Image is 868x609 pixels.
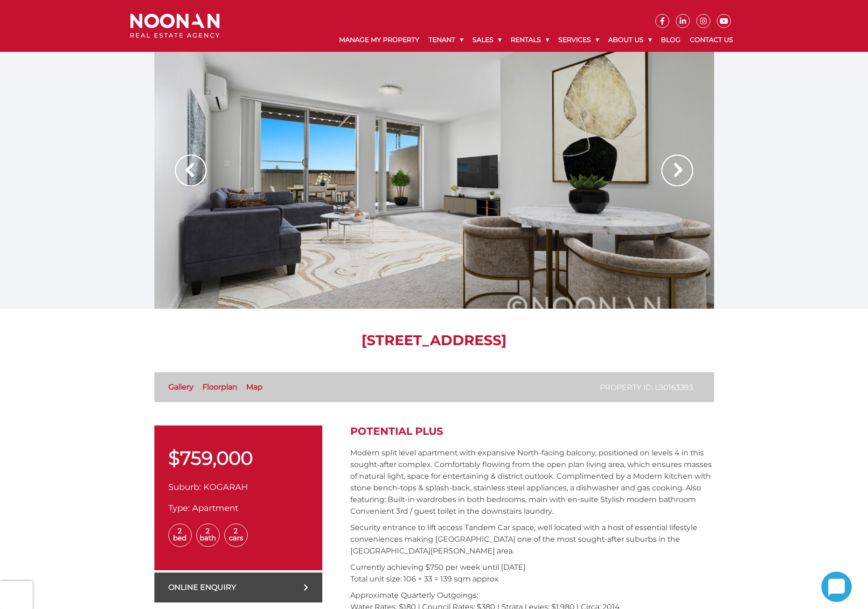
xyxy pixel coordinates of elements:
span: Type: [168,503,190,513]
p: Currently achieving $750 per week until [DATE] Total unit size: 106 + 33 = 139 sqm approx [350,561,714,585]
a: Gallery [168,382,194,391]
a: Contact Us [685,28,738,52]
a: Floorplan [202,382,237,391]
a: Blog [656,28,685,52]
a: Rentals [506,28,554,52]
a: Services [554,28,604,52]
span: 2 Bath [196,524,220,547]
span: 2 Bed [168,524,192,547]
a: Sales [468,28,506,52]
img: Arrow slider [661,155,693,186]
span: KOGARAH [203,482,248,492]
span: Apartment [192,503,238,513]
a: Map [246,382,263,391]
p: Property ID: L30163393 [600,382,693,393]
p: Modern split level apartment with expansive North-facing balcony, positioned on levels 4 in this ... [350,447,714,517]
img: Arrow slider [175,155,207,186]
a: About Us [604,28,656,52]
a: Manage My Property [334,28,424,52]
p: Security entrance to lift access Tandem Car space, well located with a host of essential lifestyl... [350,522,714,557]
span: Suburb: [168,482,201,492]
a: Online Enquiry [154,573,322,602]
a: Tenant [424,28,468,52]
span: $759,000 [168,446,253,469]
span: 2 Cars [224,524,248,547]
h2: Potential Plus [350,425,714,438]
h1: [STREET_ADDRESS] [154,332,714,349]
img: Noonan Real Estate Agency [130,14,220,38]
